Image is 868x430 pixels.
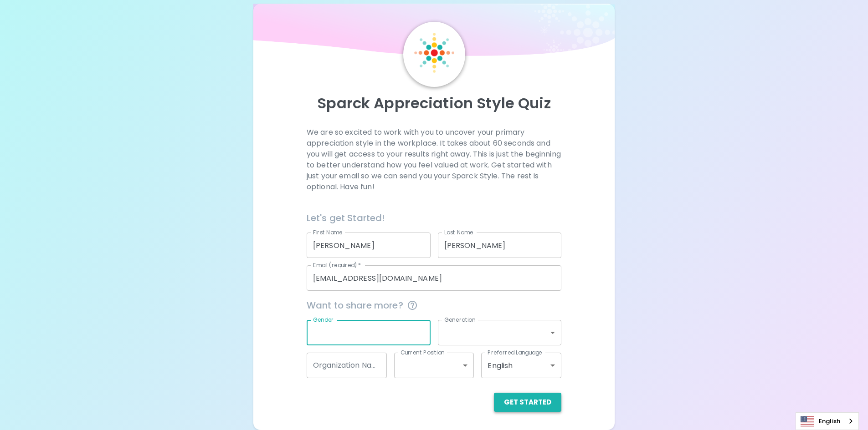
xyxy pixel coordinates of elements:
label: Last Name [444,228,473,236]
div: English [481,353,561,378]
img: wave [253,4,615,61]
h6: Let's get Started! [307,211,561,225]
label: Current Position [401,349,445,356]
a: English [796,413,858,430]
label: Gender [313,316,334,324]
label: Email (required) [313,261,361,269]
label: Generation [444,316,476,324]
aside: Language selected: English [796,412,859,430]
span: Want to share more? [307,298,561,313]
p: Sparck Appreciation Style Quiz [264,94,604,112]
div: Language [796,412,859,430]
p: We are so excited to work with you to uncover your primary appreciation style in the workplace. I... [307,127,561,192]
button: Get Started [494,393,561,412]
svg: This information is completely confidential and only used for aggregated appreciation studies at ... [407,300,418,311]
label: Preferred Language [488,349,542,356]
img: Sparck Logo [414,33,454,73]
label: First Name [313,228,343,236]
